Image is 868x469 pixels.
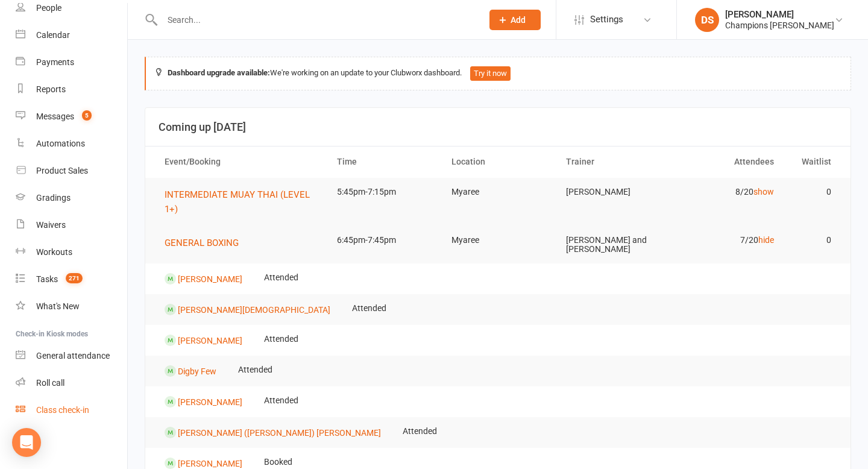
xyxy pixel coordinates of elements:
[16,212,127,239] a: Waivers
[36,193,71,203] div: Gradings
[670,146,784,177] th: Attendees
[590,6,623,33] span: Settings
[785,146,842,177] th: Waitlist
[165,238,239,248] span: GENERAL BOXING
[16,397,127,424] a: Class kiosk mode
[785,226,842,254] td: 0
[253,386,309,415] td: Attended
[36,274,58,284] div: Tasks
[326,178,441,206] td: 5:45pm-7:15pm
[159,121,837,133] h3: Coming up [DATE]
[36,247,72,257] div: Workouts
[178,335,242,345] a: [PERSON_NAME]
[66,273,83,283] span: 271
[16,184,127,212] a: Gradings
[16,266,127,293] a: Tasks 271
[178,304,330,314] a: [PERSON_NAME][DEMOGRAPHIC_DATA]
[178,458,242,468] a: [PERSON_NAME]
[178,427,381,437] a: [PERSON_NAME] ([PERSON_NAME]) [PERSON_NAME]
[16,239,127,266] a: Workouts
[36,3,61,13] div: People
[511,15,526,25] span: Add
[36,112,74,121] div: Messages
[165,189,310,215] span: INTERMEDIATE MUAY THAI (LEVEL 1+)
[725,20,834,31] div: Champions [PERSON_NAME]
[785,178,842,206] td: 0
[326,146,441,177] th: Time
[36,84,66,94] div: Reports
[489,10,541,30] button: Add
[16,22,127,49] a: Calendar
[555,146,670,177] th: Trainer
[470,66,511,81] button: Try it now
[36,139,85,148] div: Automations
[253,325,309,353] td: Attended
[16,370,127,397] a: Roll call
[326,226,441,254] td: 6:45pm-7:45pm
[36,30,70,40] div: Calendar
[36,378,64,388] div: Roll call
[758,235,774,245] a: hide
[16,49,127,76] a: Payments
[753,187,774,197] a: show
[16,103,127,130] a: Messages 5
[670,226,784,254] td: 7/20
[555,178,670,206] td: [PERSON_NAME]
[82,110,92,121] span: 5
[16,130,127,157] a: Automations
[725,9,834,20] div: [PERSON_NAME]
[36,220,66,230] div: Waivers
[159,11,474,28] input: Search...
[178,397,242,406] a: [PERSON_NAME]
[16,342,127,370] a: General attendance kiosk mode
[670,178,784,206] td: 8/20
[36,405,89,415] div: Class check-in
[165,187,315,216] button: INTERMEDIATE MUAY THAI (LEVEL 1+)
[441,146,555,177] th: Location
[165,236,247,250] button: GENERAL BOXING
[16,293,127,320] a: What's New
[36,57,74,67] div: Payments
[12,428,41,457] div: Open Intercom Messenger
[227,356,283,384] td: Attended
[341,294,397,323] td: Attended
[441,226,555,254] td: Myaree
[154,146,326,177] th: Event/Booking
[695,8,719,32] div: DS
[178,366,216,376] a: Digby Few
[36,301,80,311] div: What's New
[253,263,309,292] td: Attended
[178,274,242,283] a: [PERSON_NAME]
[36,166,88,175] div: Product Sales
[441,178,555,206] td: Myaree
[16,76,127,103] a: Reports
[16,157,127,184] a: Product Sales
[392,417,448,445] td: Attended
[555,226,670,264] td: [PERSON_NAME] and [PERSON_NAME]
[36,351,110,360] div: General attendance
[168,68,270,77] strong: Dashboard upgrade available:
[145,57,851,90] div: We're working on an update to your Clubworx dashboard.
